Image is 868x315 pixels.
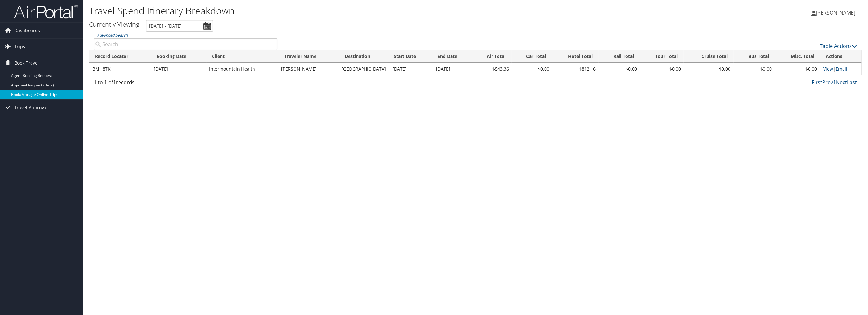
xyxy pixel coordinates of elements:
th: Client: activate to sort column ascending [206,50,279,63]
td: [DATE] [151,63,206,75]
th: Cruise Total: activate to sort column ascending [683,50,733,63]
th: Traveler Name: activate to sort column ascending [279,50,339,63]
td: [DATE] [389,63,433,75]
a: 1 [833,79,836,86]
th: Start Date: activate to sort column ascending [388,50,432,63]
a: First [812,79,822,86]
td: [DATE] [433,63,473,75]
th: Hotel Total: activate to sort column ascending [552,50,598,63]
span: [PERSON_NAME] [816,9,855,16]
th: Booking Date: activate to sort column ascending [151,50,206,63]
th: Rail Total: activate to sort column ascending [598,50,640,63]
h1: Travel Spend Itinerary Breakdown [89,4,604,17]
span: Travel Approval [14,100,48,116]
div: 1 to 1 of records [94,79,277,89]
a: Last [847,79,857,86]
td: $0.00 [734,63,775,75]
td: $0.00 [640,63,684,75]
th: Record Locator: activate to sort column ascending [89,50,151,63]
a: Email [836,66,847,72]
td: $0.00 [775,63,820,75]
th: Actions [820,50,861,63]
td: $812.16 [552,63,599,75]
th: Car Total: activate to sort column ascending [511,50,552,63]
td: | [820,63,861,75]
a: Table Actions [820,43,857,50]
a: [PERSON_NAME] [811,3,862,22]
td: $0.00 [512,63,553,75]
a: Next [836,79,847,86]
img: airportal-logo.png [14,4,78,19]
a: Advanced Search [97,32,128,38]
span: Dashboards [14,23,40,38]
th: End Date: activate to sort column ascending [432,50,472,63]
td: $0.00 [599,63,640,75]
span: Trips [14,39,25,55]
td: Intermountain Health [206,63,278,75]
td: $543.36 [473,63,512,75]
a: Prev [822,79,833,86]
input: Advanced Search [94,38,277,50]
th: Tour Total: activate to sort column ascending [640,50,683,63]
span: 1 [113,79,116,86]
td: [PERSON_NAME] [278,63,338,75]
td: $0.00 [684,63,734,75]
th: Misc. Total: activate to sort column ascending [775,50,820,63]
td: BMH8TK [89,63,151,75]
td: [GEOGRAPHIC_DATA] [338,63,389,75]
span: Book Travel [14,55,39,71]
th: Destination: activate to sort column ascending [339,50,388,63]
th: Bus Total: activate to sort column ascending [733,50,775,63]
h3: Currently Viewing [89,20,139,29]
input: [DATE] - [DATE] [146,20,213,32]
a: View [823,66,833,72]
th: Air Total: activate to sort column ascending [472,50,511,63]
